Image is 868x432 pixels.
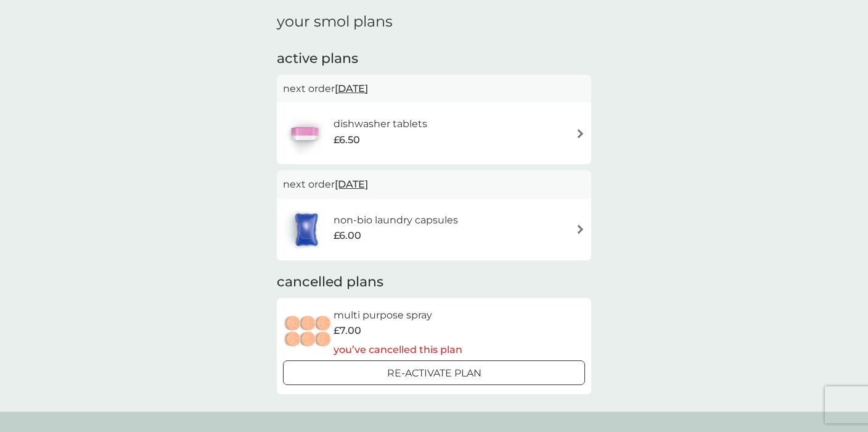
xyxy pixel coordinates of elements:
[576,129,585,138] img: arrow right
[335,77,368,101] span: [DATE]
[334,307,462,323] h6: multi purpose spray
[335,172,368,196] span: [DATE]
[277,13,591,31] h1: your smol plans
[283,208,330,251] img: non-bio laundry capsules
[283,112,326,155] img: dishwasher tablets
[387,365,481,381] p: Re-activate Plan
[334,132,360,148] span: £6.50
[277,273,591,292] h2: cancelled plans
[334,212,458,228] h6: non-bio laundry capsules
[576,225,585,234] img: arrow right
[277,49,591,69] h2: active plans
[334,116,427,132] h6: dishwasher tablets
[334,323,361,339] span: £7.00
[283,177,585,193] p: next order
[334,228,361,244] span: £6.00
[334,342,462,358] p: you’ve cancelled this plan
[283,310,334,354] img: multi purpose spray
[283,360,585,385] button: Re-activate Plan
[283,81,585,97] p: next order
